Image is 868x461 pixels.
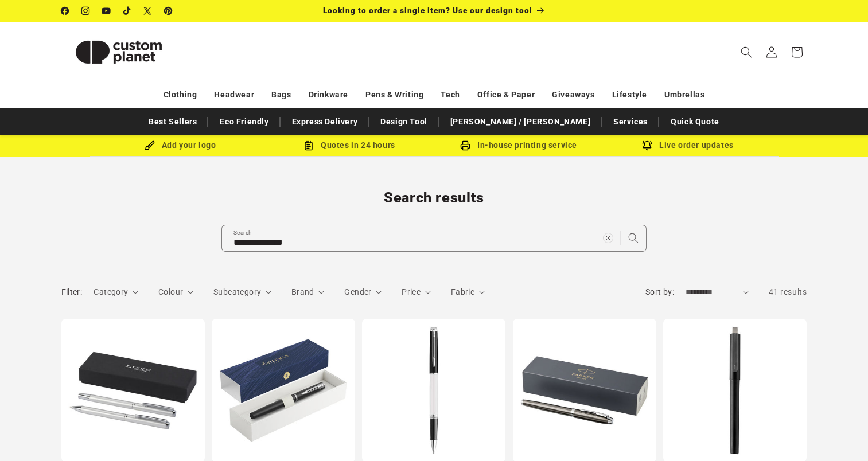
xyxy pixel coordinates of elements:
span: Brand [291,287,314,296]
div: Live order updates [604,138,773,153]
summary: Colour (0 selected) [158,286,193,298]
summary: Search [734,40,759,65]
summary: Gender (0 selected) [344,286,382,298]
summary: Brand (0 selected) [291,286,325,298]
a: Quick Quote [665,112,725,132]
button: Search [621,225,646,251]
span: Fabric [451,287,474,296]
h2: Filter: [61,286,83,298]
a: Bags [271,85,291,105]
img: Custom Planet [61,26,176,78]
a: Clothing [164,85,197,105]
a: Giveaways [552,85,594,105]
summary: Fabric (0 selected) [451,286,485,298]
div: Quotes in 24 hours [265,138,434,153]
span: Category [94,287,128,296]
summary: Subcategory (0 selected) [213,286,271,298]
a: Design Tool [375,112,433,132]
a: Best Sellers [143,112,203,132]
a: Office & Paper [477,85,535,105]
a: Lifestyle [612,85,647,105]
a: Drinkware [309,85,348,105]
a: Custom Planet [57,22,180,82]
button: Clear search term [595,225,621,251]
a: Express Delivery [286,112,364,132]
h1: Search results [61,189,807,207]
a: Eco Friendly [214,112,274,132]
summary: Price [402,286,431,298]
summary: Category (0 selected) [94,286,138,298]
span: Gender [344,287,371,296]
img: Order Updates Icon [303,140,314,151]
a: Services [608,112,653,132]
a: [PERSON_NAME] / [PERSON_NAME] [445,112,596,132]
a: Umbrellas [664,85,704,105]
span: Colour [158,287,183,296]
label: Sort by: [645,287,674,296]
span: Price [402,287,421,296]
a: Headwear [214,85,254,105]
img: Brush Icon [145,140,155,151]
a: Tech [441,85,460,105]
span: 41 results [769,287,807,296]
div: Add your logo [96,138,265,153]
img: Order updates [642,140,652,151]
span: Subcategory [213,287,261,296]
div: In-house printing service [434,138,604,153]
img: In-house printing [460,140,470,151]
span: Looking to order a single item? Use our design tool [323,6,532,15]
a: Pens & Writing [365,85,423,105]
